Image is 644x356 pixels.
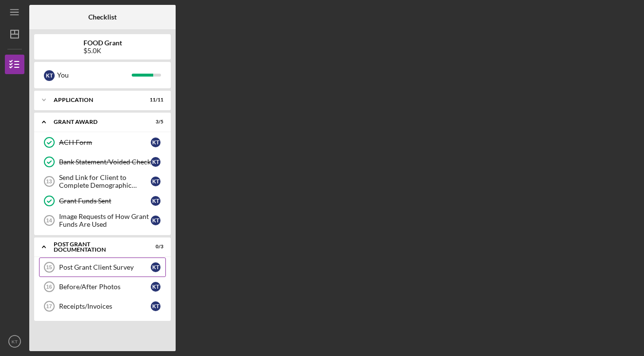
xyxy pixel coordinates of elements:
tspan: 13 [46,178,52,184]
div: K T [151,262,161,272]
div: K T [151,177,161,186]
div: Grant Funds Sent [59,197,151,205]
div: 11 / 11 [146,97,163,103]
a: Grant Funds SentKT [39,191,166,211]
a: Bank Statement/Voided CheckKT [39,152,166,172]
div: Application [54,97,139,103]
div: Post Grant Client Survey [59,263,151,271]
div: K T [151,282,161,292]
tspan: 15 [46,264,52,270]
div: K T [151,157,161,167]
a: ACH FormKT [39,133,166,152]
tspan: 16 [46,284,52,290]
text: KT [12,339,18,344]
div: K T [151,196,161,206]
div: K T [44,70,55,81]
a: 15Post Grant Client SurveyKT [39,257,166,277]
b: Checklist [88,13,117,21]
div: 3 / 5 [146,119,163,125]
div: Receipts/Invoices [59,302,151,310]
div: Grant Award [54,119,139,125]
a: 16Before/After PhotosKT [39,277,166,297]
div: You [57,67,132,83]
button: KT [5,332,24,351]
div: Before/After Photos [59,283,151,291]
tspan: 17 [46,303,52,309]
div: ACH Form [59,138,151,146]
div: 0 / 3 [146,244,163,250]
div: Bank Statement/Voided Check [59,158,151,166]
a: 13Send Link for Client to Complete Demographic Information for DEEDKT [39,172,166,191]
div: $5.0K [83,47,122,55]
div: K T [151,216,161,225]
div: Send Link for Client to Complete Demographic Information for DEED [59,174,151,189]
tspan: 14 [46,218,52,223]
div: Image Requests of How Grant Funds Are Used [59,213,151,228]
a: 14Image Requests of How Grant Funds Are UsedKT [39,211,166,230]
div: Post Grant Documentation [54,241,139,253]
a: 17Receipts/InvoicesKT [39,297,166,316]
div: K T [151,138,161,147]
b: FOOD Grant [83,39,122,47]
div: K T [151,301,161,311]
